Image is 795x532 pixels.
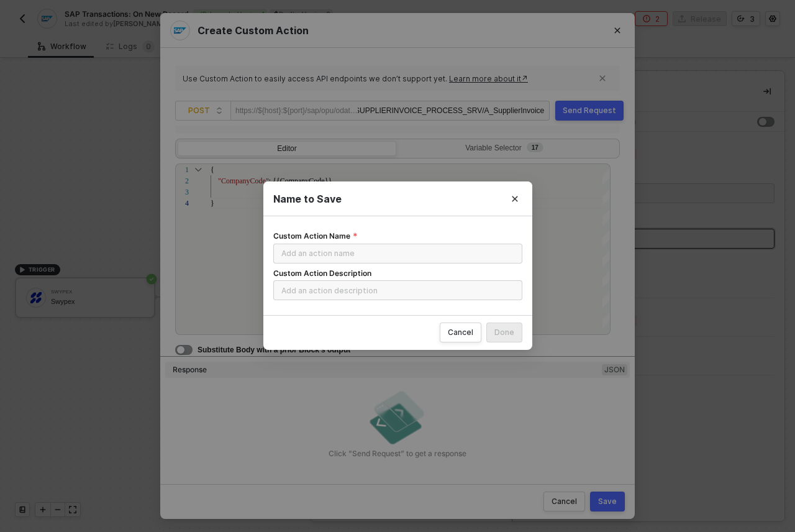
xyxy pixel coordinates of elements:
div: Name to Save [273,193,522,206]
input: Custom Action Description [273,281,522,301]
div: Cancel [552,497,577,507]
button: Close [600,13,635,48]
div: 4 [170,198,189,209]
button: Close [497,181,532,216]
div: Click ”Send Request” to get a response [165,449,630,459]
span: 7 [535,144,538,151]
label: Custom Action Name [273,231,358,241]
span: "CompanyCode" [218,177,269,185]
button: Cancel [543,492,585,511]
sup: 17 [527,142,543,152]
a: Learn more about it↗ [449,74,528,83]
div: Save [598,497,617,507]
div: Response [173,365,207,375]
div: 1 [170,164,189,175]
button: Done [486,323,522,343]
button: Cancel [440,323,481,343]
button: Save [590,492,625,511]
span: JSON [602,364,627,375]
div: Send Request [563,106,616,116]
div: Editor [178,142,396,159]
span: POST [188,101,223,120]
div: https://${host}:${port}/sap/opu/odata/sap/ [235,101,358,120]
img: empty-state-send-request [366,387,429,449]
div: 2 [170,175,189,186]
div: Variable Selector [406,144,608,154]
div: Use Custom Action to easily access API endpoints we don’t support yet. [183,74,593,84]
span: Substitute Body with a prior Block’s output [198,346,350,354]
span: 1 [532,144,535,151]
span: : {{CompanyCode}}, [269,177,334,185]
button: Send Request [555,101,624,121]
img: integration-icon [174,24,186,37]
span: icon-close [599,75,606,82]
label: Custom Action Description [273,268,379,278]
input: Custom Action Name [273,244,522,264]
div: Cancel [448,328,473,338]
span: } [211,199,214,208]
div: 3 [170,186,189,198]
div: Create Custom Action [170,21,625,40]
span: { [211,165,214,174]
div: API_SUPPLIERINVOICE_PROCESS_SRV/A_SupplierInvoice [358,101,544,121]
